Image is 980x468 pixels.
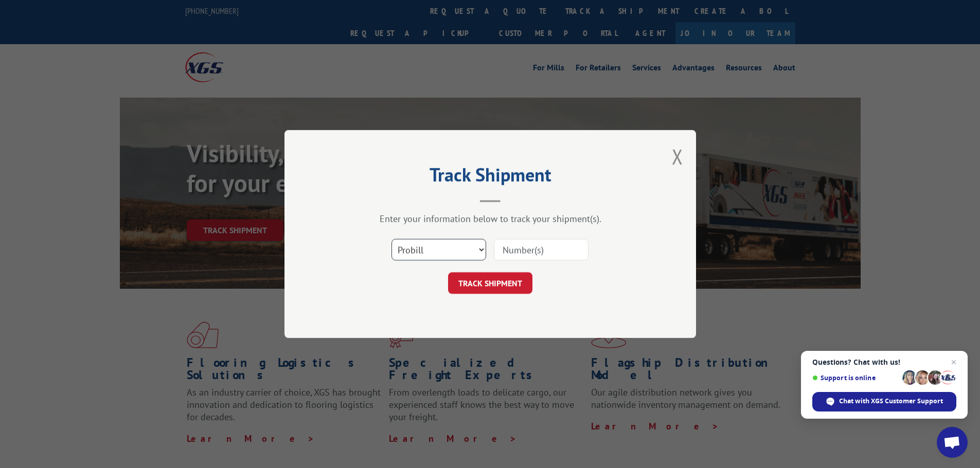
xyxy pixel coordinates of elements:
[336,213,645,224] div: Enter your information below to track your shipment(s).
[937,427,968,458] div: Open chat
[812,392,956,411] div: Chat with XGS Customer Support
[448,272,532,294] button: TRACK SHIPMENT
[812,374,899,382] span: Support is online
[812,358,956,366] span: Questions? Chat with us!
[839,397,943,406] span: Chat with XGS Customer Support
[672,143,683,170] button: Close modal
[336,167,645,187] h2: Track Shipment
[948,356,960,368] span: Close chat
[494,239,589,260] input: Number(s)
